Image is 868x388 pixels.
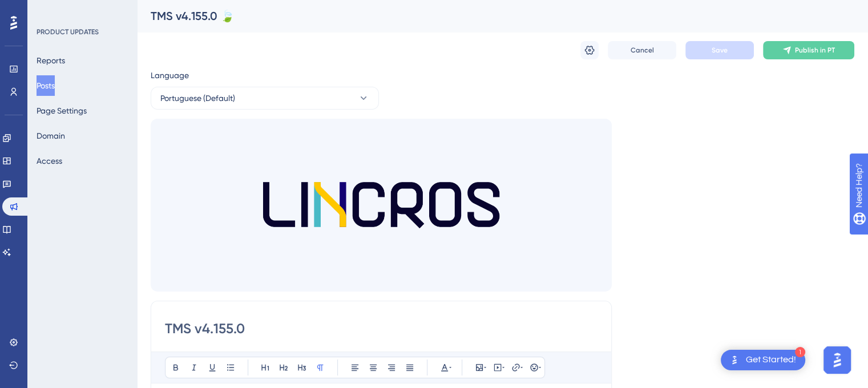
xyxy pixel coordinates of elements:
span: Language [151,68,189,82]
button: Reports [37,50,65,71]
div: TMS v4.155.0 🍃 [151,8,826,24]
span: Cancel [631,46,654,55]
span: Save [712,46,728,55]
div: 1 [795,347,805,357]
button: Portuguese (Default) [151,87,379,110]
span: Need Help? [27,3,71,17]
span: Portuguese (Default) [160,91,235,105]
button: Access [37,151,62,171]
button: Page Settings [37,100,87,121]
button: Publish in PT [763,41,854,59]
div: PRODUCT UPDATES [37,27,99,37]
img: launcher-image-alternative-text [728,353,741,367]
button: Cancel [608,41,676,59]
div: Get Started! [746,354,796,366]
input: Post Title [165,320,597,338]
iframe: UserGuiding AI Assistant Launcher [820,343,854,377]
button: Posts [37,75,55,96]
button: Domain [37,126,65,146]
img: file-1737635988097.png [151,119,612,292]
button: Save [685,41,754,59]
span: Publish in PT [795,46,835,55]
div: Open Get Started! checklist, remaining modules: 1 [721,350,805,370]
